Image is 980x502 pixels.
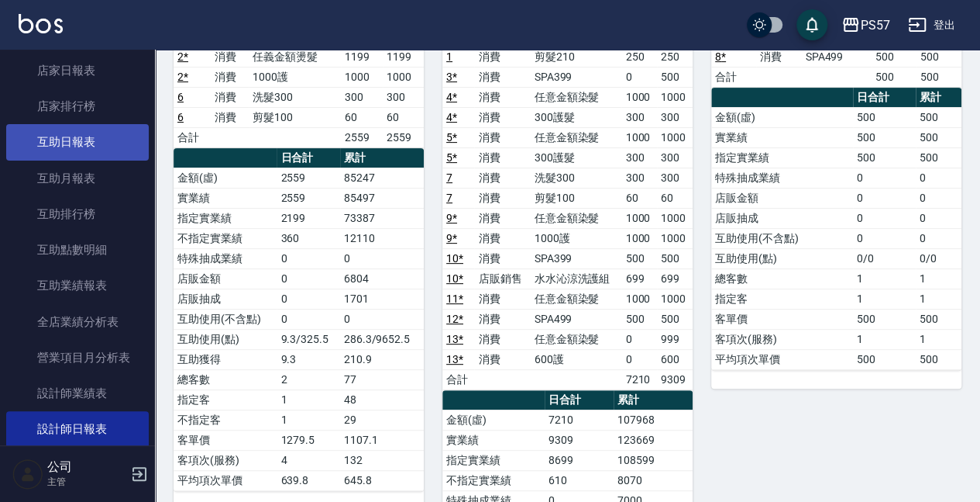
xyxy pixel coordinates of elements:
td: 360 [277,228,339,248]
td: 645.8 [340,470,424,490]
td: 9.3 [277,349,339,369]
td: 0 [621,349,657,369]
td: 1 [853,289,916,309]
td: 2199 [277,208,339,228]
table: a dense table [711,27,961,88]
td: 300 [657,147,693,168]
td: 1 [916,329,961,349]
td: 999 [657,329,693,349]
button: 登出 [902,11,961,40]
td: 1000 [657,208,693,228]
td: 消費 [474,107,530,127]
td: 指定客 [174,389,277,410]
td: 60 [341,107,382,127]
td: 300 [621,168,657,188]
td: SPA499 [531,309,622,329]
td: 500 [621,309,657,329]
table: a dense table [174,27,424,148]
td: 客單價 [711,309,853,329]
td: 0 [340,248,424,268]
td: 286.3/9652.5 [340,329,424,349]
td: 實業績 [711,127,853,147]
td: 500 [872,67,916,87]
button: PS57 [835,9,896,41]
td: 互助使用(點) [711,248,853,268]
td: 0/0 [916,248,961,268]
a: 互助排行榜 [6,196,149,232]
td: 1000護 [249,67,342,87]
td: 消費 [474,147,530,168]
a: 全店業績分析表 [6,304,149,340]
td: 平均項次單價 [174,470,277,490]
td: 1000 [621,87,657,107]
td: 0 [621,67,657,87]
td: 2 [277,369,339,389]
td: 0 [853,188,916,208]
td: 85247 [340,168,424,188]
td: 消費 [211,47,248,67]
a: 設計師日報表 [6,411,149,447]
a: 店家排行榜 [6,88,149,124]
td: 699 [621,268,657,289]
td: 73387 [340,208,424,228]
th: 日合計 [277,148,339,168]
td: 1 [277,410,339,430]
td: 699 [657,268,693,289]
td: 500 [916,309,961,329]
td: 消費 [474,289,530,309]
td: 300 [621,147,657,168]
td: 消費 [211,107,248,127]
td: SPA399 [531,248,622,268]
td: 1199 [341,47,382,67]
td: 500 [657,67,693,87]
a: 7 [446,171,452,184]
td: 639.8 [277,470,339,490]
td: 剪髮210 [531,47,622,67]
td: 0 [277,289,339,309]
td: 300 [657,168,693,188]
img: Logo [19,14,63,33]
td: 1000護 [531,228,622,248]
a: 互助月報表 [6,161,149,196]
td: 1000 [621,289,657,309]
td: 123669 [614,430,693,450]
td: 0 [853,228,916,248]
td: 店販金額 [711,188,853,208]
td: 消費 [474,67,530,87]
p: 主管 [47,475,126,489]
td: 9309 [545,430,614,450]
td: 消費 [474,228,530,248]
td: 店販抽成 [711,208,853,228]
a: 營業項目月分析表 [6,340,149,376]
td: 210.9 [340,349,424,369]
td: 500 [853,107,916,127]
td: 6804 [340,268,424,289]
td: 500 [657,248,693,268]
td: 107968 [614,410,693,430]
th: 累計 [340,148,424,168]
td: 1000 [657,289,693,309]
td: 48 [340,389,424,410]
td: 剪髮100 [531,188,622,208]
td: 特殊抽成業績 [174,248,277,268]
td: 消費 [474,309,530,329]
td: 108599 [614,450,693,470]
td: 特殊抽成業績 [711,168,853,188]
td: 1000 [657,87,693,107]
td: 1 [853,268,916,289]
td: 132 [340,450,424,470]
td: 消費 [474,248,530,268]
td: 600 [657,349,693,369]
td: 1000 [341,67,382,87]
td: 2559 [277,168,339,188]
td: 500 [657,309,693,329]
td: 2559 [277,188,339,208]
td: 任意金額染髮 [531,127,622,147]
td: 610 [545,470,614,490]
td: 0 [916,168,961,188]
td: 1 [277,389,339,410]
td: 消費 [474,47,530,67]
td: 任意金額染髮 [531,289,622,309]
table: a dense table [711,88,961,370]
td: 500 [916,349,961,369]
